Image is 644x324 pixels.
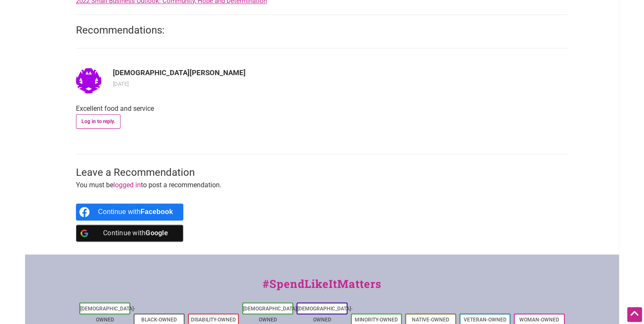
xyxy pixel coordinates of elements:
[76,103,568,114] p: Excellent food and service
[76,225,183,242] a: Continue with <b>Google</b>
[297,306,353,323] a: [DEMOGRAPHIC_DATA]-Owned
[243,306,298,323] a: [DEMOGRAPHIC_DATA]-Owned
[76,180,568,191] p: You must be to post a recommendation.
[627,307,642,322] div: Scroll Back to Top
[98,225,173,242] div: Continue with
[412,317,449,323] a: Native-Owned
[76,114,120,129] a: Log in to reply.
[141,317,177,323] a: Black-Owned
[140,208,173,215] b: Facebook
[355,317,398,323] a: Minority-Owned
[25,276,619,301] div: #SpendLikeItMatters
[191,317,236,323] a: Disability-Owned
[76,23,568,38] h2: Recommendations:
[113,81,129,87] a: [DATE]
[76,203,183,220] a: Continue with <b>Facebook</b>
[146,229,168,237] b: Google
[519,317,559,323] a: Woman-Owned
[113,181,141,189] a: logged in
[98,203,173,220] div: Continue with
[80,306,135,323] a: [DEMOGRAPHIC_DATA]-Owned
[76,166,568,180] h3: Leave a Recommendation
[113,81,129,87] time: May 2, 2023 @ 9:05 pm
[113,68,246,76] b: [DEMOGRAPHIC_DATA][PERSON_NAME]
[464,317,507,323] a: Veteran-Owned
